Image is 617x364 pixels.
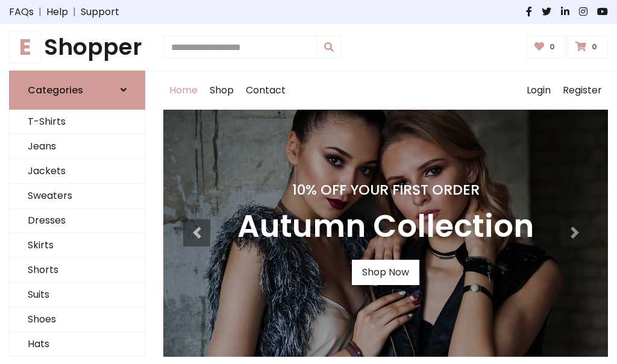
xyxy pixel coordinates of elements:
[10,258,145,283] a: Shorts
[9,5,34,19] a: FAQs
[557,71,608,110] a: Register
[163,71,204,110] a: Home
[527,36,566,58] a: 0
[568,36,608,58] a: 0
[81,5,119,19] a: Support
[9,31,42,63] span: E
[10,134,145,159] a: Jeans
[521,71,557,110] a: Login
[10,332,145,357] a: Hats
[68,5,81,19] span: |
[10,283,145,307] a: Suits
[10,307,145,332] a: Shoes
[237,181,534,198] h4: 10% Off Your First Order
[589,42,600,52] span: 0
[352,260,419,285] a: Shop Now
[34,5,46,19] span: |
[204,71,240,110] a: Shop
[237,208,534,245] h3: Autumn Collection
[10,110,145,134] a: T-Shirts
[10,209,145,233] a: Dresses
[9,34,145,61] h1: Shopper
[28,84,83,96] h6: Categories
[547,42,558,52] span: 0
[9,71,145,110] a: Categories
[46,5,68,19] a: Help
[240,71,292,110] a: Contact
[10,159,145,184] a: Jackets
[10,184,145,209] a: Sweaters
[10,233,145,258] a: Skirts
[9,34,145,61] a: EShopper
